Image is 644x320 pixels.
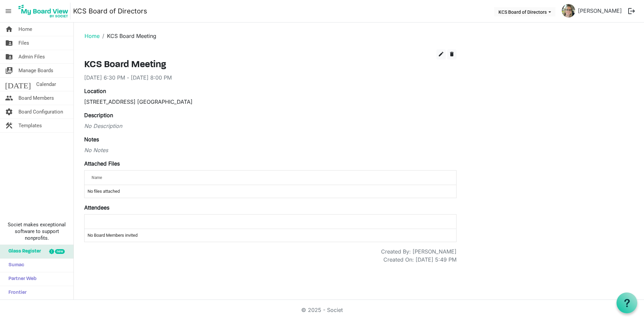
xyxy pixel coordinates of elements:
[84,146,457,154] div: No Notes
[5,78,31,91] span: [DATE]
[447,49,457,59] button: delete
[18,50,45,63] span: Admin Files
[5,50,13,63] span: folder_shared
[301,307,343,313] a: © 2025 - Societ
[5,36,13,50] span: folder_shared
[73,4,147,18] a: KCS Board of Directors
[92,175,102,180] span: Name
[18,22,32,36] span: Home
[84,159,120,168] label: Attached Files
[18,119,42,132] span: Templates
[36,78,56,91] span: Calendar
[449,51,455,57] span: delete
[100,32,156,40] li: KCS Board Meeting
[625,4,639,18] button: logout
[84,135,99,143] label: Notes
[18,64,53,77] span: Manage Boards
[55,249,65,254] div: new
[16,3,70,19] img: My Board View Logo
[381,247,457,256] div: Created By: [PERSON_NAME]
[84,74,457,82] div: [DATE] 6:30 PM - [DATE] 8:00 PM
[2,5,15,17] span: menu
[438,51,444,57] span: edit
[575,4,625,17] a: [PERSON_NAME]
[84,98,457,106] div: [STREET_ADDRESS] [GEOGRAPHIC_DATA]
[3,221,70,241] span: Societ makes exceptional software to support nonprofits.
[18,91,54,105] span: Board Members
[18,105,63,119] span: Board Configuration
[84,59,457,71] h3: KCS Board Meeting
[85,229,456,242] td: No Board Members invited
[84,203,109,212] label: Attendees
[85,33,100,39] a: Home
[16,3,73,19] a: My Board View Logo
[18,36,29,50] span: Files
[84,111,113,119] label: Description
[5,22,13,36] span: home
[5,245,41,258] span: Glass Register
[436,49,446,59] button: edit
[5,286,26,300] span: Frontier
[5,119,13,132] span: construction
[383,256,457,264] div: Created On: [DATE] 5:49 PM
[494,7,555,16] button: KCS Board of Directors dropdownbutton
[84,122,457,130] div: No Description
[562,4,575,17] img: Hh7k5mmDIpqOGLPaJpI44K6sLj7PEd2haQyQ_kEn3Nv_4lU3kCoxkUlArsVuURaGZOBNaMZtGBN_Ck85F7L1bw_thumb.png
[5,91,13,105] span: people
[5,105,13,119] span: settings
[5,64,13,77] span: switch_account
[5,272,37,286] span: Partner Web
[85,185,456,198] td: No files attached
[84,87,106,95] label: Location
[5,259,24,272] span: Sumac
